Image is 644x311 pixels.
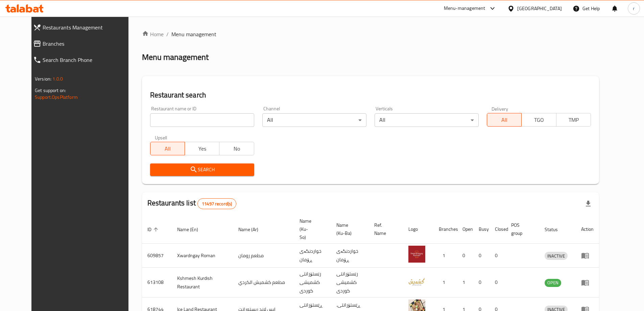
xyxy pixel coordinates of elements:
[222,144,251,154] span: No
[517,5,562,12] div: [GEOGRAPHIC_DATA]
[524,115,553,125] span: TGO
[490,268,506,297] td: 0
[457,244,473,268] td: 0
[43,23,134,31] span: Restaurants Management
[188,144,217,154] span: Yes
[331,244,369,268] td: خواردنگەی ڕۆمان
[172,268,233,297] td: Kshmesh Kurdish Restaurant
[576,215,599,244] th: Action
[375,113,479,127] div: All
[433,244,457,268] td: 1
[433,268,457,297] td: 1
[28,19,139,36] a: Restaurants Management
[403,215,433,244] th: Logo
[444,4,485,13] div: Menu-management
[166,30,169,38] li: /
[142,30,164,38] a: Home
[142,52,209,63] h2: Menu management
[238,225,267,234] span: Name (Ar)
[150,142,185,155] button: All
[408,273,425,290] img: Kshmesh Kurdish Restaurant
[336,221,361,237] span: Name (Ku-Ba)
[142,30,599,38] nav: breadcrumb
[473,215,490,244] th: Busy
[233,268,294,297] td: مطعم كشميش الكردي
[511,221,531,237] span: POS group
[408,246,425,263] img: Xwardngay Roman
[300,217,323,241] span: Name (Ku-So)
[490,115,519,125] span: All
[262,113,366,127] div: All
[155,135,167,140] label: Upsell
[545,252,568,260] span: INACTIVE
[177,225,207,234] span: Name (En)
[147,225,160,234] span: ID
[490,215,506,244] th: Closed
[171,30,216,38] span: Menu management
[28,36,139,52] a: Branches
[473,268,490,297] td: 0
[52,74,63,83] span: 1.0.0
[294,244,331,268] td: خواردنگەی ڕۆمان
[433,215,457,244] th: Branches
[219,142,254,155] button: No
[35,93,78,102] a: Support.OpsPlatform
[331,268,369,297] td: رێستۆرانتی کشمیشى كوردى
[185,142,219,155] button: Yes
[43,56,134,64] span: Search Branch Phone
[147,198,237,209] h2: Restaurants list
[545,279,561,287] span: OPEN
[150,113,254,127] input: Search for restaurant name or ID..
[457,215,473,244] th: Open
[521,113,556,127] button: TGO
[490,244,506,268] td: 0
[35,74,51,83] span: Version:
[172,244,233,268] td: Xwardngay Roman
[473,244,490,268] td: 0
[559,115,588,125] span: TMP
[43,40,134,48] span: Branches
[556,113,591,127] button: TMP
[487,113,522,127] button: All
[633,5,635,12] span: r
[198,201,236,207] span: 11497 record(s)
[197,198,236,209] div: Total records count
[233,244,294,268] td: مطعم رومان
[35,86,66,95] span: Get support on:
[545,225,567,234] span: Status
[580,196,596,212] div: Export file
[457,268,473,297] td: 1
[150,90,591,100] h2: Restaurant search
[150,163,254,176] button: Search
[153,144,182,154] span: All
[142,244,172,268] td: 609857
[28,52,139,68] a: Search Branch Phone
[156,165,249,174] span: Search
[492,106,508,111] label: Delivery
[374,221,395,237] span: Ref. Name
[581,279,594,287] div: Menu
[142,268,172,297] td: 613108
[294,268,331,297] td: رێستۆرانتی کشمیشى كوردى
[581,251,594,260] div: Menu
